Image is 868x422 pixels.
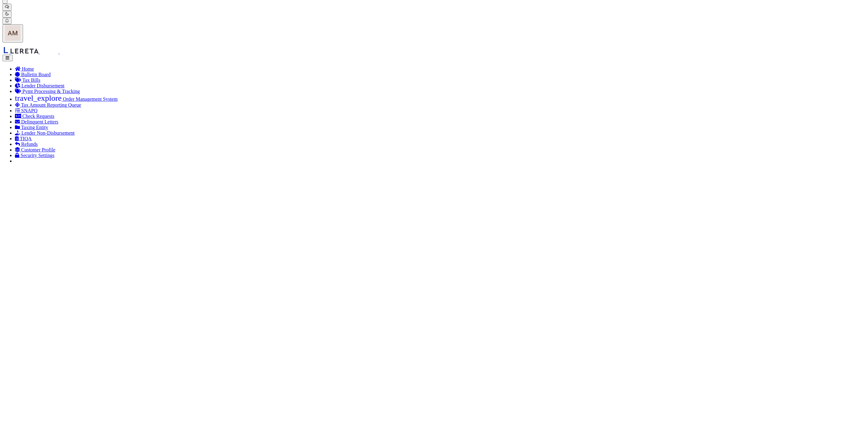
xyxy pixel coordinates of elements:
[63,96,118,102] span: Order Management System
[22,114,54,119] span: Check Requests
[15,130,75,136] a: Lender Non-Disbursement
[15,119,58,124] a: Delinquent Letters
[15,141,38,147] a: Refunds
[22,77,40,83] span: Tax Bills
[21,83,64,88] span: Lender Disbursement
[21,147,55,152] span: Customer Profile
[15,72,51,77] a: Bulletin Board
[15,89,80,94] a: Pymt Processing & Tracking
[21,153,54,158] span: Security Settings
[15,153,54,158] a: Security Settings
[20,136,32,141] span: TIQA
[15,83,64,88] a: Lender Disbursement
[15,147,55,152] a: Customer Profile
[21,119,58,124] span: Delinquent Letters
[15,136,32,141] a: TIQA
[22,89,80,94] span: Pymt Processing & Tracking
[15,102,81,108] a: Tax Amount Reporting Queue
[21,125,48,130] span: Taxing Entity
[21,108,37,113] span: SNAPQ
[15,114,54,119] a: Check Requests
[21,130,75,136] span: Lender Non-Disbursement
[15,96,118,102] a: travel_explore Order Management System
[15,94,62,102] i: travel_explore
[21,102,81,108] span: Tax Amount Reporting Queue
[21,72,51,77] span: Bulletin Board
[21,141,38,147] span: Refunds
[15,125,48,130] a: Taxing Entity
[15,66,34,72] a: Home
[15,77,40,83] a: Tax Bills
[15,108,37,113] a: SNAPQ
[22,66,34,72] span: Home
